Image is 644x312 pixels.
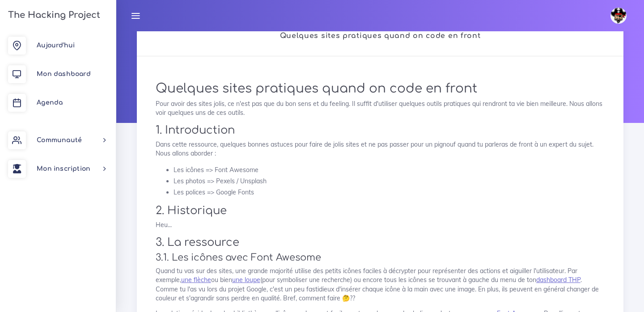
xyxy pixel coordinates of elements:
[174,164,605,176] li: Les icônes => Font Awesome
[156,204,605,217] h2: 2. Historique
[146,32,614,40] h2: Quelques sites pratiques quand on code en front
[181,276,211,284] a: une flèche
[37,99,63,106] span: Agenda
[174,176,605,187] li: Les photos => Pexels / Unsplash
[174,187,605,198] li: Les polices => Google Fonts
[156,266,605,303] p: Quand tu vas sur des sites, une grande majorité utilise des petits icônes faciles à décrypter pou...
[37,42,75,49] span: Aujourd'hui
[156,81,605,97] h1: Quelques sites pratiques quand on code en front
[156,124,605,137] h2: 1. Introduction
[610,8,627,24] img: avatar
[37,71,91,77] span: Mon dashboard
[156,252,605,263] h3: 3.1. Les icônes avec Font Awesome
[156,236,605,249] h2: 3. La ressource
[536,276,580,284] a: dashboard THP
[156,140,605,158] p: Dans cette ressource, quelques bonnes astuces pour faire de jolis sites et ne pas passer pour un ...
[37,137,82,143] span: Communauté
[156,220,605,229] p: Heu...
[232,276,260,284] a: une loupe
[156,99,605,118] p: Pour avoir des sites jolis, ce n'est pas que du bon sens et du feeling. Il suffit d'utiliser quel...
[5,10,100,20] h3: The Hacking Project
[37,165,90,172] span: Mon inscription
